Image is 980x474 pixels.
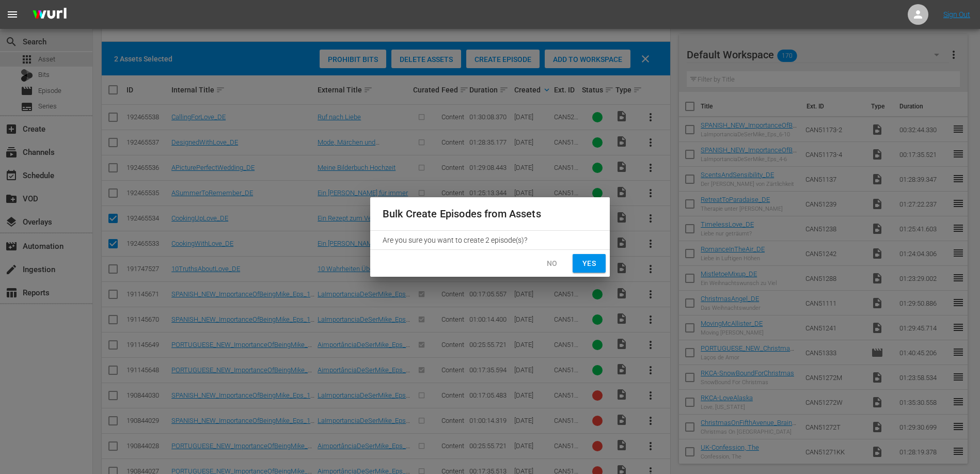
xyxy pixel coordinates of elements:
[383,206,597,222] h2: Bulk Create Episodes from Assets
[573,254,606,273] button: Yes
[943,10,970,19] a: Sign Out
[6,8,19,21] span: menu
[581,257,597,270] span: Yes
[544,257,560,270] span: No
[25,3,74,27] img: ans4CAIJ8jUAAAAAAAAAAAAAAAAAAAAAAAAgQb4GAAAAAAAAAAAAAAAAAAAAAAAAJMjXAAAAAAAAAAAAAAAAAAAAAAAAgAT5G...
[370,231,610,249] div: Are you sure you want to create 2 episode(s)?
[535,254,568,273] button: No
